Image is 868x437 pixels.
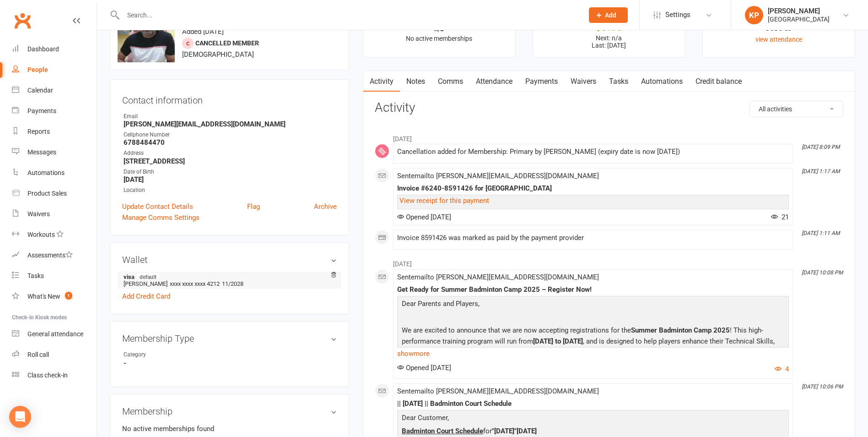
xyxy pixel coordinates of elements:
[375,101,843,115] h3: Activity
[124,350,199,359] div: Category
[182,50,254,59] span: [DEMOGRAPHIC_DATA]
[406,35,472,42] span: No active memberships
[27,45,59,53] div: Dashboard
[397,234,789,242] div: Invoice 8591426 was marked as paid by the payment provider
[397,213,451,221] span: Opened [DATE]
[397,148,789,156] div: Cancellation added for Membership: Primary by [PERSON_NAME] (expiry date is now [DATE])
[802,383,843,390] i: [DATE] 10:06 PM
[9,406,31,428] div: Open Intercom Messenger
[182,27,224,36] time: Added [DATE]
[492,427,517,435] b: "[DATE]"
[402,427,483,435] u: Badminton Court Schedule
[122,212,199,223] a: Manage Comms Settings
[755,36,802,43] a: view attendance
[399,298,787,311] p: Dear Parents and Players,
[27,87,53,94] div: Calendar
[11,9,34,32] a: Clubworx
[124,157,337,165] strong: [STREET_ADDRESS]
[469,71,519,92] a: Attendance
[375,254,843,269] li: [DATE]
[431,71,469,92] a: Comms
[12,344,97,365] a: Roll call
[27,66,48,73] div: People
[603,71,635,92] a: Tasks
[12,183,97,204] a: Product Sales
[12,163,97,183] a: Automations
[397,387,599,395] span: Sent email to [PERSON_NAME][EMAIL_ADDRESS][DOMAIN_NAME]
[122,255,337,265] h3: Wallet
[589,7,628,23] button: Add
[12,224,97,245] a: Workouts
[124,138,337,147] strong: 6788484470
[27,148,56,156] div: Messages
[519,71,564,92] a: Payments
[27,190,67,197] div: Product Sales
[12,204,97,224] a: Waivers
[605,11,616,19] span: Add
[12,121,97,142] a: Reports
[12,324,97,344] a: General attendance kiosk mode
[122,333,337,344] h3: Membership Type
[124,359,337,367] strong: -
[631,326,730,334] b: Summer Badminton Camp 2025
[122,291,170,302] a: Add Credit Card
[124,186,337,195] div: Location
[12,39,97,60] a: Dashboard
[397,172,599,180] span: Sent email to [PERSON_NAME][EMAIL_ADDRESS][DOMAIN_NAME]
[65,292,72,300] span: 1
[27,351,49,358] div: Roll call
[12,101,97,121] a: Payments
[564,71,603,92] a: Waivers
[12,60,97,80] a: People
[122,92,337,105] h3: Contact information
[27,293,60,300] div: What's New
[137,273,159,280] span: default
[122,201,193,212] a: Update Contact Details
[27,231,55,238] div: Workouts
[247,201,260,212] a: Flag
[120,9,577,22] input: Search...
[124,175,337,184] strong: [DATE]
[124,120,337,128] strong: [PERSON_NAME][EMAIL_ADDRESS][DOMAIN_NAME]
[771,213,789,221] span: 21
[122,406,337,416] h3: Membership
[170,280,220,287] span: xxxx xxxx xxxx 4212
[397,347,789,360] a: show more
[314,201,337,212] a: Archive
[397,364,451,372] span: Opened [DATE]
[402,337,775,356] span: , and is designed to help players enhance their Technical Skills, Agility, and Mental Strength, a...
[802,230,840,236] i: [DATE] 1:11 AM
[665,5,690,25] span: Settings
[363,71,400,92] a: Activity
[222,280,243,287] span: 11/2028
[12,286,97,307] a: What's New1
[768,7,830,15] div: [PERSON_NAME]
[12,142,97,163] a: Messages
[802,168,840,175] i: [DATE] 1:17 AM
[27,371,68,379] div: Class check-in
[397,185,789,192] div: Invoice #6240-8591426 for [GEOGRAPHIC_DATA]
[802,269,843,276] i: [DATE] 10:08 PM
[122,423,337,434] p: No active memberships found
[517,427,537,435] b: [DATE]
[375,129,843,144] li: [DATE]
[802,144,840,150] i: [DATE] 8:09 PM
[124,168,337,176] div: Date of Birth
[775,364,789,375] button: 4
[124,131,337,139] div: Cellphone Number
[27,330,83,338] div: General attendance
[122,272,337,289] li: [PERSON_NAME]
[27,272,44,279] div: Tasks
[768,15,830,23] div: [GEOGRAPHIC_DATA]
[27,210,50,218] div: Waivers
[397,273,599,281] span: Sent email to [PERSON_NAME][EMAIL_ADDRESS][DOMAIN_NAME]
[27,251,73,259] div: Assessments
[12,80,97,101] a: Calendar
[635,71,689,92] a: Automations
[12,365,97,386] a: Class kiosk mode
[399,197,489,205] a: View receipt for this payment
[402,414,449,422] span: Dear Customer,
[124,149,337,158] div: Address
[124,273,332,280] strong: visa
[400,71,431,92] a: Notes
